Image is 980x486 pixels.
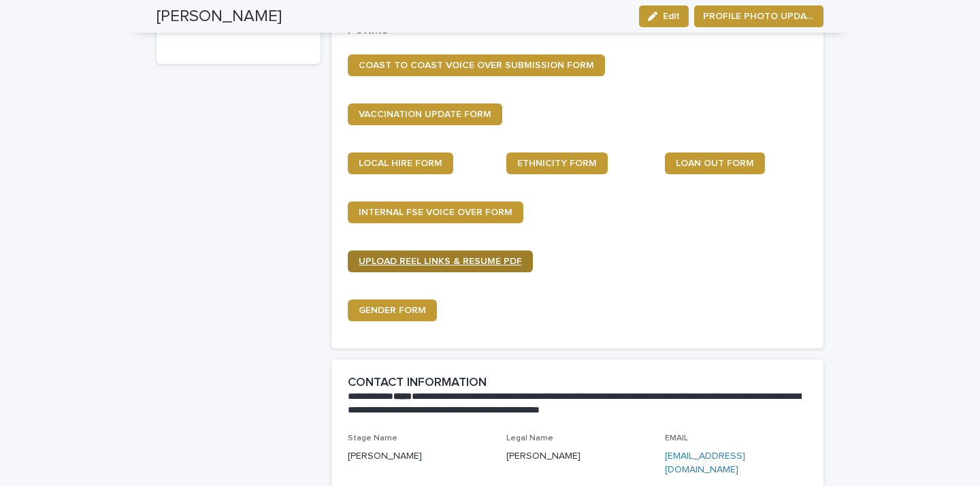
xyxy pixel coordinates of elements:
[348,201,523,223] a: INTERNAL FSE VOICE OVER FORM
[517,159,597,168] span: ETHNICITY FORM
[506,434,553,442] span: Legal Name
[348,376,487,391] h2: CONTACT INFORMATION
[348,250,533,272] a: UPLOAD REEL LINKS & RESUME PDF
[506,449,649,464] p: [PERSON_NAME]
[157,7,282,27] h2: [PERSON_NAME]
[348,434,397,442] span: Stage Name
[694,5,823,27] button: PROFILE PHOTO UPDATE
[359,110,491,119] span: VACCINATION UPDATE FORM
[665,451,745,475] a: [EMAIL_ADDRESS][DOMAIN_NAME]
[359,306,426,315] span: GENDER FORM
[348,103,502,125] a: VACCINATION UPDATE FORM
[348,449,490,464] p: [PERSON_NAME]
[348,54,605,76] a: COAST TO COAST VOICE OVER SUBMISSION FORM
[663,12,680,21] span: Edit
[348,299,437,321] a: GENDER FORM
[359,208,512,217] span: INTERNAL FSE VOICE OVER FORM
[703,10,815,23] span: PROFILE PHOTO UPDATE
[359,257,522,266] span: UPLOAD REEL LINKS & RESUME PDF
[359,61,594,70] span: COAST TO COAST VOICE OVER SUBMISSION FORM
[639,5,689,27] button: Edit
[359,159,442,168] span: LOCAL HIRE FORM
[506,152,608,174] a: ETHNICITY FORM
[676,159,754,168] span: LOAN OUT FORM
[665,152,765,174] a: LOAN OUT FORM
[348,152,453,174] a: LOCAL HIRE FORM
[665,434,688,442] span: EMAIL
